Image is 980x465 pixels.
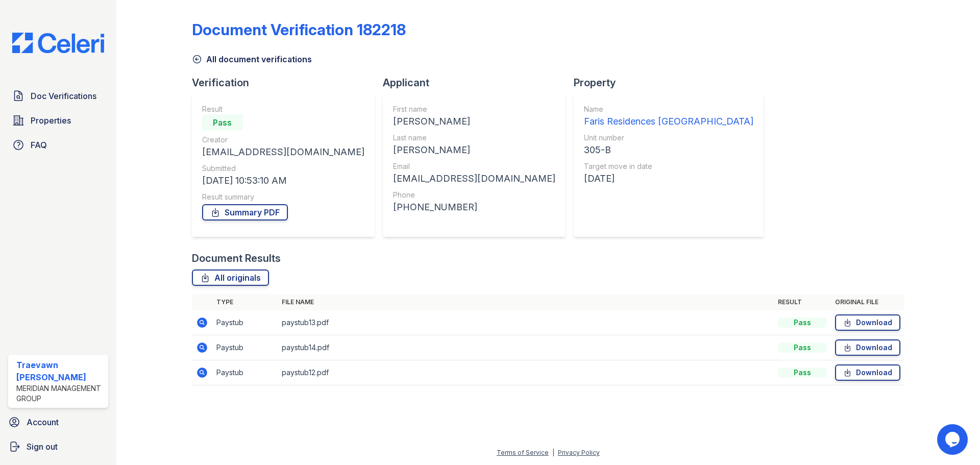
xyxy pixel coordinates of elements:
[192,76,383,90] div: Verification
[27,440,58,453] span: Sign out
[16,383,104,404] div: Meridian Management Group
[574,76,772,90] div: Property
[192,53,312,65] a: All document verifications
[202,135,364,145] div: Creator
[584,143,753,157] div: 305-B
[584,104,753,129] a: Name Faris Residences [GEOGRAPHIC_DATA]
[393,104,555,114] div: First name
[4,412,112,432] a: Account
[212,335,278,360] td: Paystub
[778,342,827,353] div: Pass
[8,110,108,131] a: Properties
[31,114,71,127] span: Properties
[835,339,900,356] a: Download
[584,114,753,129] div: Faris Residences [GEOGRAPHIC_DATA]
[278,294,774,310] th: File name
[4,33,112,53] img: CE_Logo_Blue-a8612792a0a2168367f1c8372b55b34899dd931a85d93a1a3d3e32e68fde9ad4.png
[393,200,555,214] div: [PHONE_NUMBER]
[552,449,554,456] div: |
[584,133,753,143] div: Unit number
[212,310,278,335] td: Paystub
[202,163,364,174] div: Submitted
[835,314,900,331] a: Download
[584,161,753,172] div: Target move in date
[393,114,555,129] div: [PERSON_NAME]
[212,360,278,385] td: Paystub
[212,294,278,310] th: Type
[202,145,364,159] div: [EMAIL_ADDRESS][DOMAIN_NAME]
[202,104,364,114] div: Result
[202,114,243,131] div: Pass
[835,364,900,381] a: Download
[8,86,108,106] a: Doc Verifications
[192,251,281,265] div: Document Results
[278,360,774,385] td: paystub12.pdf
[831,294,904,310] th: Original file
[584,104,753,114] div: Name
[778,317,827,328] div: Pass
[27,416,59,428] span: Account
[558,449,600,456] a: Privacy Policy
[497,449,549,456] a: Terms of Service
[202,204,288,221] a: Summary PDF
[278,335,774,360] td: paystub14.pdf
[8,135,108,155] a: FAQ
[4,436,112,457] a: Sign out
[16,359,104,383] div: Traevawn [PERSON_NAME]
[393,161,555,172] div: Email
[278,310,774,335] td: paystub13.pdf
[192,270,269,286] a: All originals
[584,172,753,186] div: [DATE]
[393,172,555,186] div: [EMAIL_ADDRESS][DOMAIN_NAME]
[202,192,364,202] div: Result summary
[31,90,96,102] span: Doc Verifications
[31,139,47,151] span: FAQ
[774,294,831,310] th: Result
[937,424,970,455] iframe: chat widget
[202,174,364,188] div: [DATE] 10:53:10 AM
[393,190,555,200] div: Phone
[383,76,574,90] div: Applicant
[778,368,827,378] div: Pass
[192,20,406,39] div: Document Verification 182218
[393,143,555,157] div: [PERSON_NAME]
[393,133,555,143] div: Last name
